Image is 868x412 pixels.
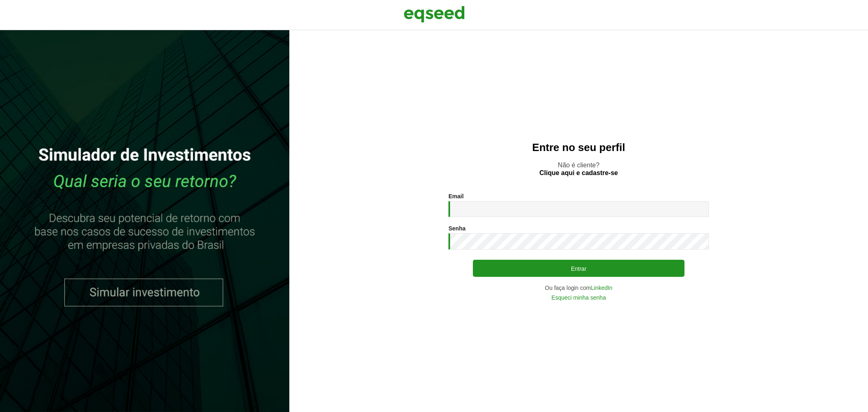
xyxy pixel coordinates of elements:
div: Ou faça login com [448,285,709,291]
img: EqSeed Logo [404,4,465,24]
h2: Entre no seu perfil [306,142,852,153]
a: Esqueci minha senha [551,295,606,300]
label: Senha [448,226,466,231]
a: LinkedIn [591,285,612,291]
button: Entrar [473,260,684,277]
p: Não é cliente? [306,161,852,177]
a: Clique aqui e cadastre-se [540,170,618,176]
label: Email [448,193,464,199]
